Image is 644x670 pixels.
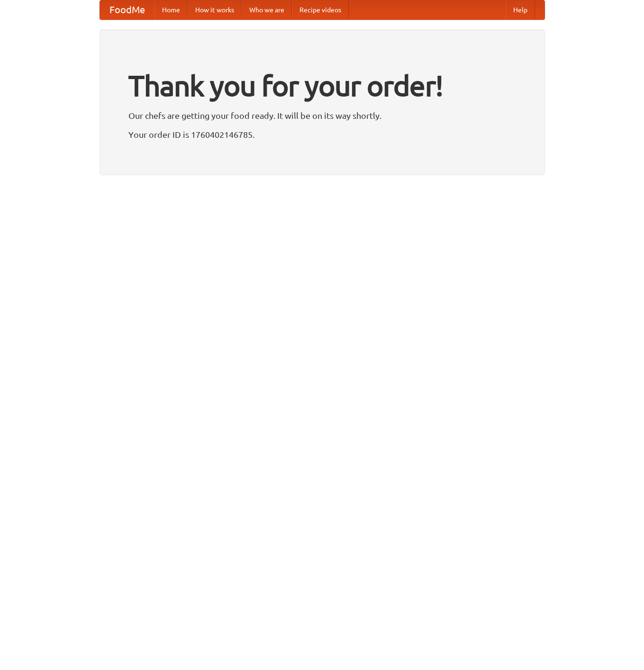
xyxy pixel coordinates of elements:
a: How it works [188,0,242,19]
a: Who we are [242,0,292,19]
a: Home [154,0,188,19]
p: Your order ID is 1760402146785. [128,127,516,142]
a: Recipe videos [292,0,349,19]
a: FoodMe [100,0,154,19]
p: Our chefs are getting your food ready. It will be on its way shortly. [128,108,516,123]
a: Help [506,0,535,19]
h1: Thank you for your order! [128,63,516,108]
